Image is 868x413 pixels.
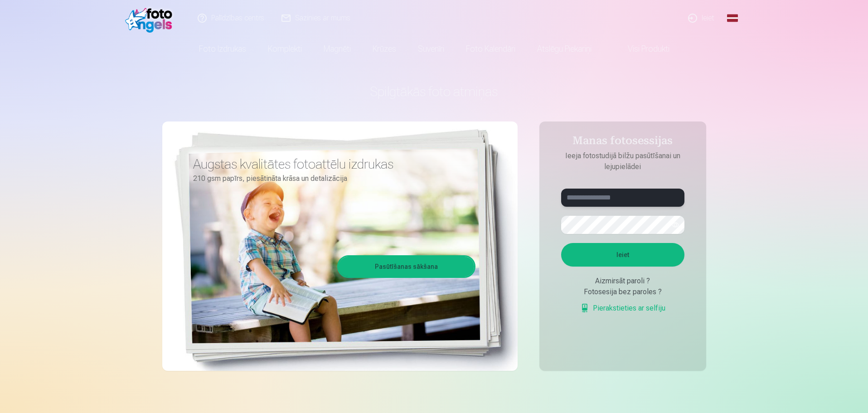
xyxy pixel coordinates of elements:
[407,36,455,62] a: Suvenīri
[193,156,469,172] h3: Augstas kvalitātes fotoattēlu izdrukas
[162,83,706,100] h1: Spilgtākās foto atmiņas
[257,36,313,62] a: Komplekti
[561,287,684,297] div: Fotosesija bez paroles ?
[561,243,684,267] button: Ieiet
[455,36,526,62] a: Foto kalendāri
[552,134,693,151] h4: Manas fotosessijas
[125,4,177,33] img: /fa1
[193,172,469,185] p: 210 gsm papīrs, piesātināta krāsa un detalizācija
[362,36,407,62] a: Krūzes
[526,36,602,62] a: Atslēgu piekariņi
[580,303,665,314] a: Pierakstieties ar selfiju
[602,36,680,62] a: Visi produkti
[339,257,474,277] a: Pasūtīšanas sākšana
[313,36,362,62] a: Magnēti
[188,36,257,62] a: Foto izdrukas
[561,276,684,287] div: Aizmirsāt paroli ?
[552,151,693,172] p: Ieeja fotostudijā bilžu pasūtīšanai un lejupielādei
